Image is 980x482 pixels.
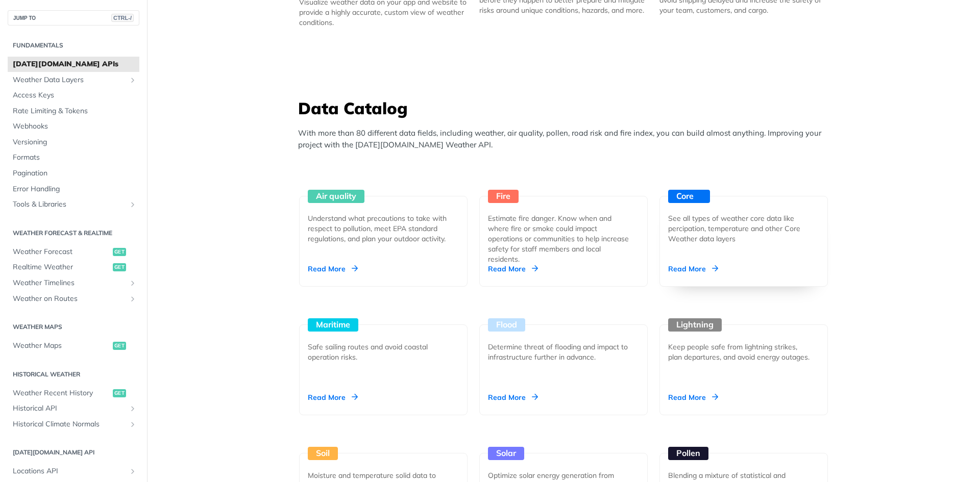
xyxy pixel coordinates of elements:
p: With more than 80 different data fields, including weather, air quality, pollen, road risk and fi... [298,128,834,150]
span: Weather Forecast [13,247,110,257]
div: See all types of weather core data like percipation, temperature and other Core Weather data layers [668,213,811,244]
span: Weather Data Layers [13,75,126,85]
div: Read More [488,264,538,274]
a: Pagination [8,166,139,181]
div: Understand what precautions to take with respect to pollution, meet EPA standard regulations, and... [308,213,451,244]
a: Locations APIShow subpages for Locations API [8,464,139,479]
span: Weather on Routes [13,294,126,304]
button: Show subpages for Historical API [129,404,137,413]
a: Historical Climate NormalsShow subpages for Historical Climate Normals [8,417,139,432]
div: Read More [488,392,538,402]
div: Fire [488,190,519,203]
a: Realtime Weatherget [8,260,139,275]
button: Show subpages for Weather Timelines [129,279,137,287]
h3: Data Catalog [298,97,834,119]
div: Safe sailing routes and avoid coastal operation risks. [308,342,451,362]
a: Core See all types of weather core data like percipation, temperature and other Core Weather data... [655,158,832,287]
a: Webhooks [8,119,139,134]
span: Rate Limiting & Tokens [13,106,137,116]
div: Determine threat of flooding and impact to infrastructure further in advance. [488,342,631,362]
div: Keep people safe from lightning strikes, plan departures, and avoid energy outages. [668,342,811,362]
div: Lightning [668,318,722,332]
a: Weather TimelinesShow subpages for Weather Timelines [8,275,139,291]
span: [DATE][DOMAIN_NAME] APIs [13,59,137,69]
button: Show subpages for Locations API [129,467,137,475]
span: Webhooks [13,121,137,132]
span: get [113,248,126,256]
span: get [113,342,126,350]
a: Weather Recent Historyget [8,386,139,401]
h2: Fundamentals [8,41,139,50]
span: Weather Recent History [13,388,110,398]
h2: Weather Maps [8,322,139,332]
a: Historical APIShow subpages for Historical API [8,401,139,416]
div: Soil [308,447,338,460]
span: Formats [13,153,137,163]
div: Solar [488,447,524,460]
span: Error Handling [13,184,137,194]
span: Realtime Weather [13,262,110,272]
div: Core [668,190,710,203]
a: Versioning [8,135,139,150]
h2: Historical Weather [8,370,139,379]
a: Fire Estimate fire danger. Know when and where fire or smoke could impact operations or communiti... [475,158,652,287]
button: Show subpages for Weather Data Layers [129,76,137,84]
button: Show subpages for Historical Climate Normals [129,420,137,428]
h2: [DATE][DOMAIN_NAME] API [8,448,139,457]
a: Error Handling [8,182,139,197]
a: [DATE][DOMAIN_NAME] APIs [8,57,139,72]
div: Maritime [308,318,358,332]
button: JUMP TOCTRL-/ [8,10,139,26]
a: Rate Limiting & Tokens [8,104,139,119]
div: Read More [668,264,718,274]
a: Access Keys [8,88,139,103]
a: Weather on RoutesShow subpages for Weather on Routes [8,291,139,307]
span: Access Keys [13,90,137,100]
div: Air quality [308,190,364,203]
span: Historical Climate Normals [13,419,126,429]
div: Pollen [668,447,708,460]
div: Read More [668,392,718,402]
a: Weather Forecastget [8,244,139,260]
span: Pagination [13,168,137,179]
span: Weather Maps [13,341,110,351]
span: get [113,389,126,397]
a: Maritime Safe sailing routes and avoid coastal operation risks. Read More [295,287,472,415]
a: Air quality Understand what precautions to take with respect to pollution, meet EPA standard regu... [295,158,472,287]
a: Lightning Keep people safe from lightning strikes, plan departures, and avoid energy outages. Rea... [655,287,832,415]
span: Historical API [13,403,126,414]
button: Show subpages for Weather on Routes [129,295,137,303]
a: Weather Mapsget [8,338,139,353]
div: Read More [308,392,358,402]
div: Flood [488,318,525,332]
h2: Weather Forecast & realtime [8,229,139,238]
span: CTRL-/ [111,14,134,22]
span: Tools & Libraries [13,199,126,210]
span: Weather Timelines [13,278,126,288]
span: Locations API [13,466,126,476]
a: Tools & LibrariesShow subpages for Tools & Libraries [8,197,139,212]
div: Read More [308,264,358,274]
a: Flood Determine threat of flooding and impact to infrastructure further in advance. Read More [475,287,652,415]
div: Estimate fire danger. Know when and where fire or smoke could impact operations or communities to... [488,213,631,264]
a: Weather Data LayersShow subpages for Weather Data Layers [8,72,139,88]
span: get [113,263,126,271]
a: Formats [8,150,139,165]
button: Show subpages for Tools & Libraries [129,200,137,209]
span: Versioning [13,137,137,147]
